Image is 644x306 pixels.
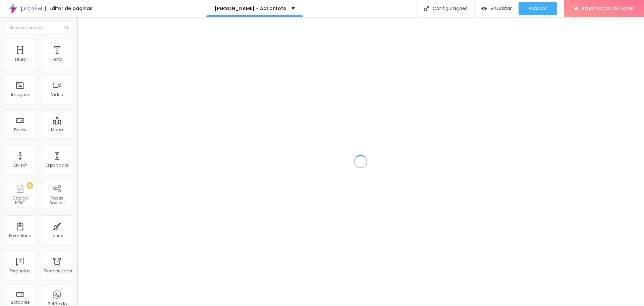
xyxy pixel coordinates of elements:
font: Vídeo [51,92,63,97]
font: Editor de páginas [49,5,93,12]
img: Ícone [64,26,68,30]
img: view-1.svg [481,6,487,11]
font: [PERSON_NAME] - Actionfoto [215,5,286,12]
font: Ícone [51,233,63,238]
font: Atualização do Fazer [581,5,634,12]
button: Publicar [519,2,557,15]
font: Botão [14,127,26,133]
font: Texto [52,56,62,62]
font: Formulário [9,233,31,238]
font: Publicar [529,5,547,12]
font: Visualizar [490,5,512,12]
font: Espaçador [46,162,68,168]
font: Título [14,56,26,62]
font: Mapa [51,127,63,133]
button: Visualizar [475,2,519,15]
font: Imagem [11,92,29,97]
font: Código HTML [12,195,28,206]
font: Temporizador [44,268,72,274]
input: Buscar elemento [5,22,72,34]
font: Redes Sociais [49,195,65,206]
font: Perguntas [10,268,31,274]
font: Divisor [13,162,27,168]
img: Ícone [424,6,429,11]
font: Configurações [433,5,468,12]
